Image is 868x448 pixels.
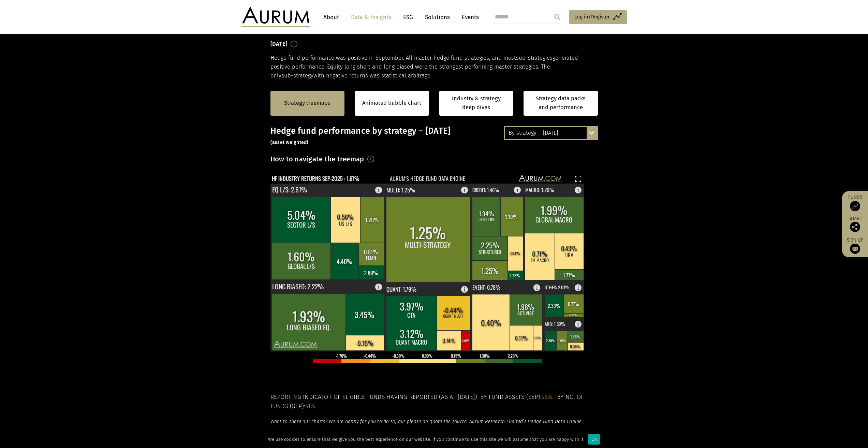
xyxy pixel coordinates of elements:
a: Sign up [845,237,865,254]
a: Strategy treemaps [284,99,330,107]
a: Strategy data packs and performance [524,91,598,116]
input: Submit [550,10,564,24]
div: Ok [588,434,600,445]
h3: [DATE] [270,39,288,49]
p: Hedge fund performance was positive in September. All master hedge fund strategies, and most gene... [270,54,598,81]
a: ESG [400,11,416,24]
a: Industry & strategy deep dives [439,91,514,116]
h3: How to navigate the treemap [270,153,364,165]
img: Access Funds [850,201,860,211]
em: Want to share our charts? We are happy for you to do so, but please do quote the source: Aurum Re... [270,419,582,424]
span: 41% [305,403,315,410]
div: By strategy – [DATE] [505,127,597,139]
a: Animated bubble chart [362,99,421,107]
span: Log in/Register [574,13,610,21]
span: sub-strategies [516,55,553,61]
a: Solutions [422,11,453,24]
a: Events [458,11,479,24]
img: Share this post [850,222,860,232]
h5: Reporting indicator of eligible funds having reported (as at [DATE]). By fund assets (Sep): . By ... [270,393,598,411]
a: Data & Insights [348,11,395,24]
h3: Hedge fund performance by strategy – [DATE] [270,126,598,146]
img: Sign up to our newsletter [850,244,860,254]
span: 56% [541,393,552,401]
small: (asset weighted) [270,140,309,145]
a: Funds [845,194,865,211]
a: Log in/Register [569,10,627,24]
div: Share [845,216,865,232]
a: About [320,11,342,24]
span: sub-strategy [281,72,313,79]
img: Aurum [241,7,310,27]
